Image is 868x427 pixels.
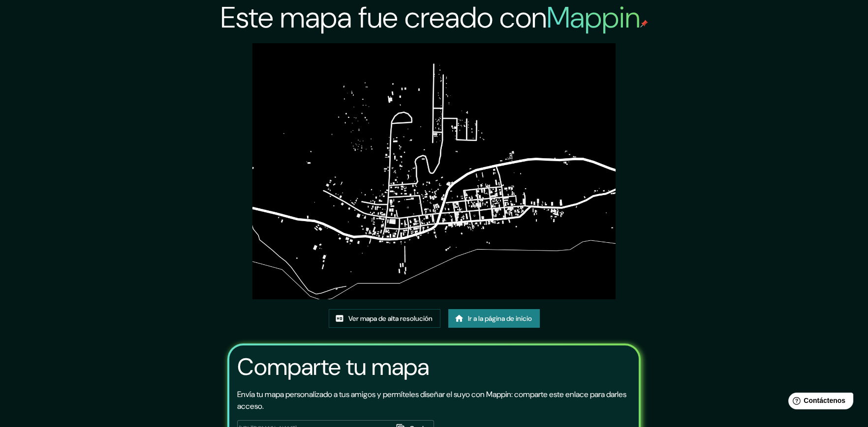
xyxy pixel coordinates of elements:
[237,351,429,382] font: Comparte tu mapa
[237,389,626,411] font: Envía tu mapa personalizado a tus amigos y permíteles diseñar el suyo con Mappin: comparte este e...
[640,20,648,28] img: pin de mapeo
[329,309,440,328] a: Ver mapa de alta resolución
[348,314,433,323] font: Ver mapa de alta resolución
[468,314,532,323] font: Ir a la página de inicio
[780,389,857,416] iframe: Lanzador de widgets de ayuda
[448,309,540,328] a: Ir a la página de inicio
[252,43,615,299] img: created-map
